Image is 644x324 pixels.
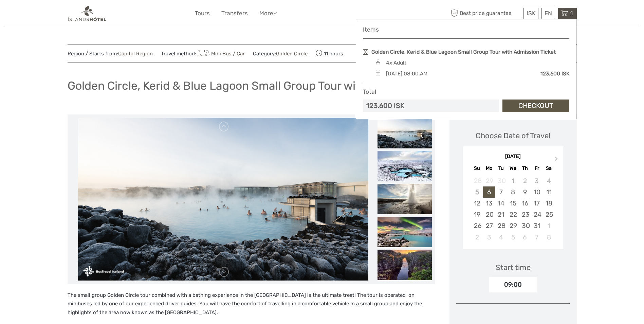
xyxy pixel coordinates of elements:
a: Tours [195,8,210,18]
div: Choose Saturday, November 8th, 2025 [543,232,555,243]
div: Choose Sunday, October 19th, 2025 [471,209,483,220]
div: Not available Tuesday, September 30th, 2025 [495,175,507,186]
img: 78f1bb707dad47c09db76e797c3c6590_slider_thumbnail.jpeg [378,217,432,247]
div: Sa [543,164,555,173]
div: Choose Saturday, October 18th, 2025 [543,198,555,209]
a: Capital Region [118,51,153,57]
div: Choose Tuesday, October 7th, 2025 [495,186,507,198]
div: Choose Wednesday, October 29th, 2025 [507,220,519,231]
div: Choose Thursday, October 9th, 2025 [519,186,531,198]
div: Choose Wednesday, October 15th, 2025 [507,198,519,209]
div: Choose Tuesday, October 14th, 2025 [495,198,507,209]
span: Category: [253,50,308,57]
div: Choose Wednesday, October 22nd, 2025 [507,209,519,220]
div: Choose Saturday, November 1st, 2025 [543,220,555,231]
div: Choose Monday, October 20th, 2025 [483,209,495,220]
div: 123.600 ISK [366,101,404,111]
div: Choose Friday, October 31st, 2025 [531,220,543,231]
img: calendar-black.svg [373,70,383,75]
a: Golden Circle, Kerid & Blue Lagoon Small Group Tour with Admission Ticket [371,48,556,56]
div: Choose Tuesday, October 21st, 2025 [495,209,507,220]
div: [DATE] 08:00 AM [386,70,427,77]
div: 4x Adult [386,59,406,67]
div: Choose Saturday, October 11th, 2025 [543,186,555,198]
img: person.svg [373,59,383,65]
div: EN [541,8,555,19]
h4: Items [363,26,569,33]
button: Next Month [552,155,563,166]
div: Not available Friday, October 3rd, 2025 [531,175,543,186]
a: Mini Bus / Car [196,51,245,57]
h1: Golden Circle, Kerid & Blue Lagoon Small Group Tour with Admission Ticket [68,79,459,93]
img: 1298-aa34540a-eaca-4c1b-b063-13e4b802c612_logo_small.png [68,5,107,22]
a: Golden Circle [276,51,308,57]
div: Choose Friday, October 17th, 2025 [531,198,543,209]
div: [DATE] [463,153,563,160]
div: Choose Monday, October 27th, 2025 [483,220,495,231]
div: Tu [495,164,507,173]
div: Not available Monday, September 29th, 2025 [483,175,495,186]
div: Choose Wednesday, October 8th, 2025 [507,186,519,198]
div: Not available Saturday, October 4th, 2025 [543,175,555,186]
div: We [507,164,519,173]
img: cab6d99a5bd74912b036808e1cb13ef3_slider_thumbnail.jpeg [378,250,432,280]
span: Best price guarantee [449,8,522,19]
div: Mo [483,164,495,173]
div: Choose Thursday, October 23rd, 2025 [519,209,531,220]
div: Start time [496,262,531,273]
div: Choose Thursday, October 16th, 2025 [519,198,531,209]
span: Travel method: [161,49,245,58]
div: Not available Sunday, October 5th, 2025 [471,186,483,198]
div: Choose Wednesday, November 5th, 2025 [507,232,519,243]
div: Not available Sunday, September 28th, 2025 [471,175,483,186]
img: 6e04dd7c0e4d4fc499d456a8b0d64eb9_slider_thumbnail.jpeg [378,184,432,214]
div: Choose Saturday, October 25th, 2025 [543,209,555,220]
img: 48cb146e002b48cdac539cb9429ec25b_main_slider.jpeg [78,118,368,281]
div: 123.600 ISK [540,70,569,77]
div: Choose Sunday, October 12th, 2025 [471,198,483,209]
span: ISK [527,10,535,17]
div: Choose Tuesday, November 4th, 2025 [495,232,507,243]
div: Choose Friday, November 7th, 2025 [531,232,543,243]
div: Not available Thursday, October 2nd, 2025 [519,175,531,186]
div: Choose Friday, October 10th, 2025 [531,186,543,198]
div: Choose Monday, October 6th, 2025 [483,186,495,198]
div: Choose Sunday, November 2nd, 2025 [471,232,483,243]
span: Region / Starts from: [68,50,153,57]
div: Su [471,164,483,173]
div: Choose Monday, November 3rd, 2025 [483,232,495,243]
div: Choose Friday, October 24th, 2025 [531,209,543,220]
img: 5d15484774a24c969ea176960bff7f4c_slider_thumbnail.jpeg [378,151,432,181]
div: Choose Date of Travel [476,130,550,141]
div: month 2025-10 [465,175,561,243]
div: Choose Tuesday, October 28th, 2025 [495,220,507,231]
div: Choose Sunday, October 26th, 2025 [471,220,483,231]
div: Fr [531,164,543,173]
div: 09:00 [489,277,537,292]
a: More [259,8,277,18]
a: Checkout [502,100,569,112]
div: Choose Monday, October 13th, 2025 [483,198,495,209]
img: 48cb146e002b48cdac539cb9429ec25b_slider_thumbnail.jpeg [378,118,432,148]
div: Choose Thursday, October 30th, 2025 [519,220,531,231]
p: The small group Golden Circle tour combined with a bathing experience in the [GEOGRAPHIC_DATA] is... [68,291,435,317]
div: Th [519,164,531,173]
span: 11 hours [316,49,343,58]
h4: Total [363,88,376,95]
span: 1 [569,10,574,17]
div: Choose Thursday, November 6th, 2025 [519,232,531,243]
div: Not available Wednesday, October 1st, 2025 [507,175,519,186]
a: Transfers [221,8,248,18]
